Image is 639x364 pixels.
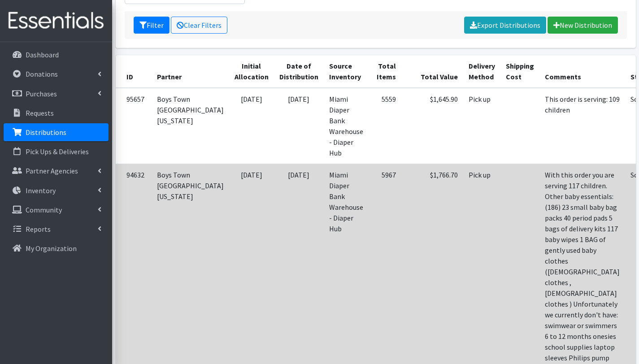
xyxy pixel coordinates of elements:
a: My Organization [4,239,109,257]
a: Purchases [4,85,109,103]
a: Partner Agencies [4,162,109,180]
p: Reports [26,225,51,234]
th: Date of Distribution [274,55,324,88]
th: Partner [152,55,229,88]
p: Partner Agencies [26,166,78,175]
p: Pick Ups & Deliveries [26,147,89,156]
th: Total Value [401,55,463,88]
a: Community [4,201,109,219]
a: Pick Ups & Deliveries [4,143,109,160]
p: Purchases [26,89,57,98]
td: [DATE] [274,88,324,164]
p: Donations [26,69,58,78]
th: Delivery Method [463,55,500,88]
a: Export Distributions [464,17,546,34]
a: Dashboard [4,46,109,64]
p: Inventory [26,186,56,195]
a: Requests [4,104,109,122]
p: My Organization [26,244,77,253]
td: $1,645.90 [401,88,463,164]
th: Shipping Cost [500,55,539,88]
p: Community [26,205,62,214]
a: Reports [4,220,109,238]
p: Requests [26,108,54,117]
td: Pick up [463,88,500,164]
a: New Distribution [548,17,618,34]
button: Filter [134,17,170,34]
p: Distributions [26,128,66,137]
td: 95657 [116,88,152,164]
td: [DATE] [229,88,274,164]
th: Source Inventory [324,55,369,88]
td: This order is serving: 109 children [539,88,625,164]
img: HumanEssentials [4,6,109,36]
td: Boys Town [GEOGRAPHIC_DATA][US_STATE] [152,88,229,164]
a: Distributions [4,123,109,141]
p: Dashboard [26,50,59,59]
th: Total Items [369,55,401,88]
a: Inventory [4,182,109,199]
a: Donations [4,65,109,83]
th: Initial Allocation [229,55,274,88]
td: 5559 [369,88,401,164]
td: Miami Diaper Bank Warehouse - Diaper Hub [324,88,369,164]
th: ID [116,55,152,88]
a: Clear Filters [171,17,227,34]
th: Comments [539,55,625,88]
